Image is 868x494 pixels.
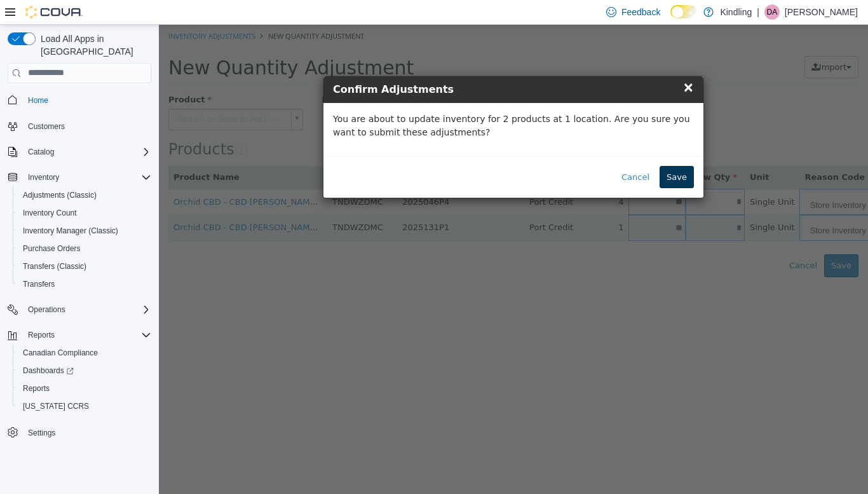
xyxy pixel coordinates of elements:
span: Washington CCRS [18,399,151,414]
input: Dark Mode [670,5,697,18]
span: Customers [23,118,151,134]
span: Purchase Orders [23,244,81,254]
span: Transfers (Classic) [23,261,86,271]
span: Purchase Orders [18,241,151,256]
span: Feedback [621,6,660,18]
span: Home [23,92,151,108]
span: Adjustments (Classic) [18,188,151,203]
a: Purchase Orders [18,241,86,256]
a: Inventory Count [18,205,82,221]
span: Catalog [28,147,54,157]
button: Operations [3,301,156,319]
a: Adjustments (Classic) [18,188,102,203]
span: × [524,55,535,70]
span: Transfers (Classic) [18,259,151,274]
button: Purchase Orders [13,240,156,257]
span: Home [28,95,48,106]
p: Kindling [720,4,752,20]
span: Transfers [23,279,55,289]
a: Home [23,93,53,108]
p: You are about to update inventory for 2 products at 1 location. Are you sure you want to submit t... [174,88,535,114]
span: Reports [23,327,151,343]
button: Save [501,141,535,164]
span: Inventory Manager (Classic) [23,226,118,236]
span: Inventory [28,172,59,182]
button: Customers [3,117,156,135]
button: Reports [23,327,60,343]
span: Inventory Count [18,205,151,221]
span: Reports [23,383,50,394]
a: Canadian Compliance [18,345,103,360]
a: Transfers [18,277,60,292]
button: Inventory Count [13,204,156,222]
a: [US_STATE] CCRS [18,399,94,414]
button: Operations [23,302,71,317]
img: Cova [25,6,83,18]
span: Inventory Count [23,208,77,218]
button: Catalog [3,143,156,161]
button: Inventory Manager (Classic) [13,222,156,240]
button: Adjustments (Classic) [13,186,156,204]
span: Reports [28,330,55,340]
p: [PERSON_NAME] [785,4,858,20]
span: Settings [28,428,55,438]
span: Operations [28,305,65,315]
span: Catalog [23,144,151,160]
span: Transfers [18,277,151,292]
span: DA [767,4,778,20]
a: Settings [23,425,60,441]
button: Canadian Compliance [13,344,156,362]
div: Daniel Amyotte [764,4,780,20]
span: Canadian Compliance [23,348,98,358]
span: Reports [18,381,151,396]
a: Reports [18,381,55,396]
nav: Complex example [8,86,151,475]
button: Reports [13,380,156,397]
span: Inventory [23,170,151,185]
span: Operations [23,302,151,317]
a: Dashboards [13,362,156,380]
button: Catalog [23,144,59,160]
span: Dashboards [18,363,151,378]
button: Settings [3,423,156,441]
button: Home [3,91,156,109]
button: Transfers [13,275,156,293]
span: Dashboards [23,366,74,376]
span: Inventory Manager (Classic) [18,223,151,238]
span: Adjustments (Classic) [23,190,97,200]
a: Customers [23,119,70,134]
span: Dark Mode [670,18,671,19]
span: Canadian Compliance [18,345,151,360]
button: Cancel [456,141,498,164]
span: Settings [23,424,151,440]
a: Transfers (Classic) [18,259,92,274]
a: Inventory Manager (Classic) [18,223,123,238]
span: Load All Apps in [GEOGRAPHIC_DATA] [36,32,151,58]
span: [US_STATE] CCRS [23,401,89,411]
p: | [757,4,759,20]
span: Customers [28,121,65,132]
button: Transfers (Classic) [13,257,156,275]
button: [US_STATE] CCRS [13,397,156,415]
a: Dashboards [18,363,79,378]
button: Inventory [23,170,64,185]
button: Reports [3,326,156,344]
button: Inventory [3,168,156,186]
h4: Confirm Adjustments [174,57,535,72]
